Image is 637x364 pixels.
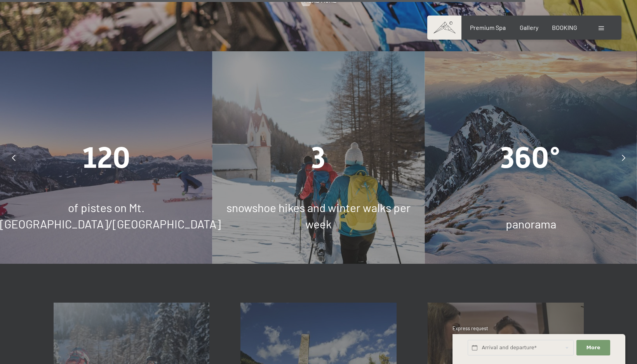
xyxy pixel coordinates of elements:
span: 360° [501,140,561,174]
span: panorama [506,217,556,231]
span: 3 [312,140,325,174]
span: 120 [82,140,130,174]
a: BOOKING [552,24,577,31]
button: More [576,340,610,356]
span: More [587,344,600,351]
span: Express request [453,325,488,331]
a: Premium Spa [470,24,506,31]
a: Gallery [520,24,538,31]
span: snowshoe hikes and winter walks per week [226,200,411,231]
